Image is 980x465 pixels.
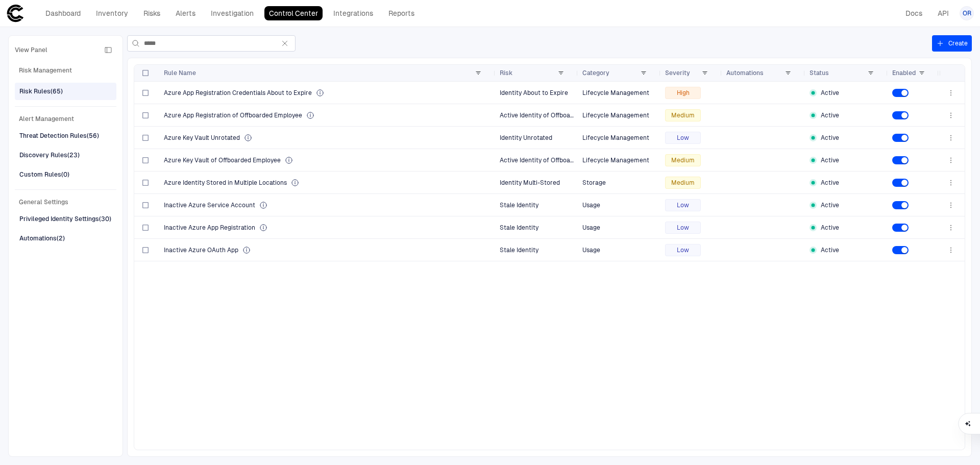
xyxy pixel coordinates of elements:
span: Lifecycle Management [582,89,649,96]
div: Automations (2) [19,234,65,243]
div: Threat Detection Rules (56) [19,131,99,140]
div: The identity has remained unused for an extended period, suggesting it may no longer be necessary... [242,246,251,254]
span: Lifecycle Management [582,157,649,164]
span: High [677,89,690,97]
span: Low [677,134,689,142]
span: Azure App Registration Credentials About to Expire [164,89,312,97]
span: Low [677,201,689,209]
div: Risk Rules (65) [19,87,63,96]
span: Usage [582,202,600,209]
span: Enabled [892,69,916,77]
div: The identity has remained unused for an extended period, suggesting it may no longer be necessary... [259,201,267,209]
span: Medium [671,111,695,119]
span: Usage [582,247,600,254]
span: OR [963,9,971,17]
span: View Panel [15,46,47,54]
div: Custom Rules (0) [19,170,69,179]
span: Azure Key Vault Unrotated [164,134,240,142]
span: Active [821,111,839,119]
div: Identity has exceeded the recommended rotation timeframe [244,134,252,142]
button: Create [932,35,972,52]
a: API [933,6,953,20]
button: OR [960,6,974,20]
span: Severity [665,69,690,77]
a: Dashboard [41,6,85,20]
span: Alert Management [15,113,116,125]
span: Risk [500,69,512,77]
span: Category [582,69,609,77]
span: Rule Name [164,69,196,77]
a: Risks [139,6,165,20]
span: Active [821,201,839,209]
span: Lifecycle Management [582,134,649,141]
span: Azure App Registration of Offboarded Employee [164,111,302,119]
a: Docs [901,6,927,20]
span: Risk Management [15,64,116,77]
span: Inactive Azure App Registration [164,224,255,232]
div: Discovery Rules (23) [19,151,80,160]
a: Control Center [264,6,323,20]
span: Active [821,134,839,142]
a: Integrations [329,6,378,20]
a: Alerts [171,6,200,20]
span: Inactive Azure Service Account [164,201,255,209]
div: The identity is duplicated across multiple storage locations, increasing the risk of mismanagemen... [291,179,299,187]
span: Identity Unrotated [500,134,552,141]
a: Investigation [206,6,258,20]
span: General Settings [15,196,116,208]
span: Medium [671,179,695,187]
span: Identity About to Expire [500,89,568,96]
div: An active identity of an employee who has been offboarded from the organization, posing a potenti... [306,111,314,119]
div: An active identity of an employee who has been offboarded from the organization, posing a potenti... [285,156,293,164]
span: Medium [671,156,695,164]
span: Inactive Azure OAuth App [164,246,238,254]
span: Stale Identity [500,202,538,209]
div: App credentials are nearing their expiration date and will become inactive shortly [316,89,324,97]
div: The identity has remained unused for an extended period, suggesting it may no longer be necessary... [259,224,267,232]
span: Active Identity of Offboarded Employee [500,157,613,164]
a: Reports [384,6,419,20]
span: Status [810,69,829,77]
span: Low [677,246,689,254]
span: Stale Identity [500,247,538,254]
span: Azure Key Vault of Offboarded Employee [164,156,281,164]
span: Active Identity of Offboarded Employee [500,112,613,119]
span: Active [821,156,839,164]
span: Active [821,89,839,97]
span: Low [677,224,689,232]
span: Azure Identity Stored in Multiple Locations [164,179,287,187]
a: Inventory [91,6,133,20]
span: Active [821,246,839,254]
span: Storage [582,179,606,186]
span: Active [821,224,839,232]
span: Active [821,179,839,187]
span: Automations [726,69,764,77]
span: Lifecycle Management [582,112,649,119]
span: Identity Multi-Stored [500,179,560,186]
span: Usage [582,224,600,231]
span: Stale Identity [500,224,538,231]
div: Privileged Identity Settings (30) [19,214,111,224]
